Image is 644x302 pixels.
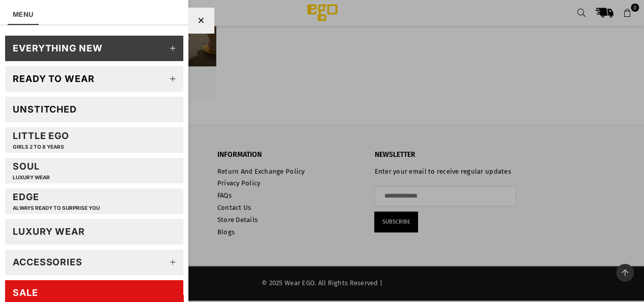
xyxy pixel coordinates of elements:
a: LUXURY WEAR [5,219,183,244]
p: GIRLS 2 TO 8 YEARS [13,144,69,150]
a: Ready to wear [5,66,183,92]
div: Close Menu [188,8,214,33]
div: Soul [13,160,50,180]
div: Ready to wear [13,73,95,85]
a: Little EGOGIRLS 2 TO 8 YEARS [5,127,183,153]
a: EDGEAlways ready to surprise you [5,188,183,214]
div: SALE [13,287,38,298]
a: EVERYTHING NEW [5,36,183,61]
p: Always ready to surprise you [13,205,100,211]
p: LUXURY WEAR [13,174,50,181]
div: LUXURY WEAR [13,226,85,237]
a: SoulLUXURY WEAR [5,158,183,183]
div: Little EGO [13,130,69,150]
a: Unstitched [5,97,183,122]
a: MENU [13,10,34,18]
div: Accessories [13,256,82,268]
a: Accessories [5,250,183,275]
div: EDGE [13,191,100,211]
div: EVERYTHING NEW [13,42,103,54]
div: Unstitched [13,103,77,115]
